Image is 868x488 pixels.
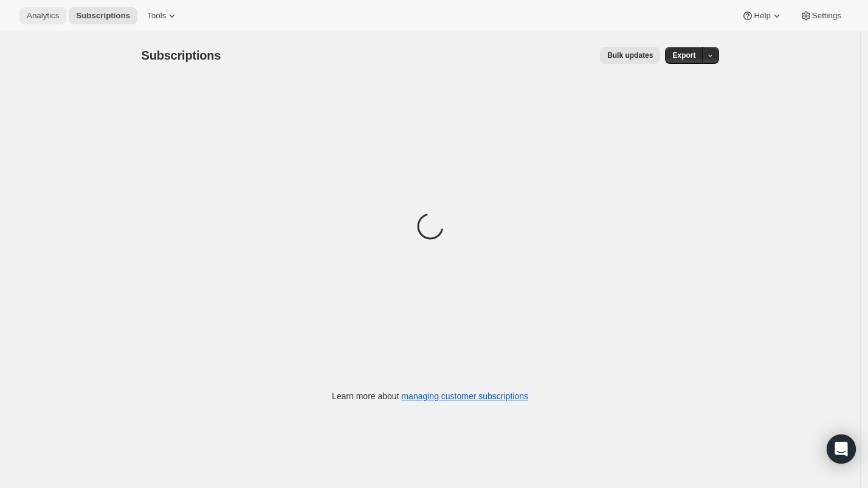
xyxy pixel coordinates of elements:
[672,51,695,60] span: Export
[734,7,790,24] button: Help
[665,47,703,64] button: Export
[140,7,185,24] button: Tools
[793,7,849,24] button: Settings
[27,11,59,21] span: Analytics
[147,11,166,21] span: Tools
[142,49,221,62] span: Subscriptions
[607,51,653,60] span: Bulk updates
[600,47,660,64] button: Bulk updates
[69,7,137,24] button: Subscriptions
[76,11,130,21] span: Subscriptions
[19,7,66,24] button: Analytics
[754,11,770,21] span: Help
[812,11,841,21] span: Settings
[401,391,528,401] a: managing customer subscriptions
[332,390,528,402] p: Learn more about
[827,434,856,464] div: Open Intercom Messenger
